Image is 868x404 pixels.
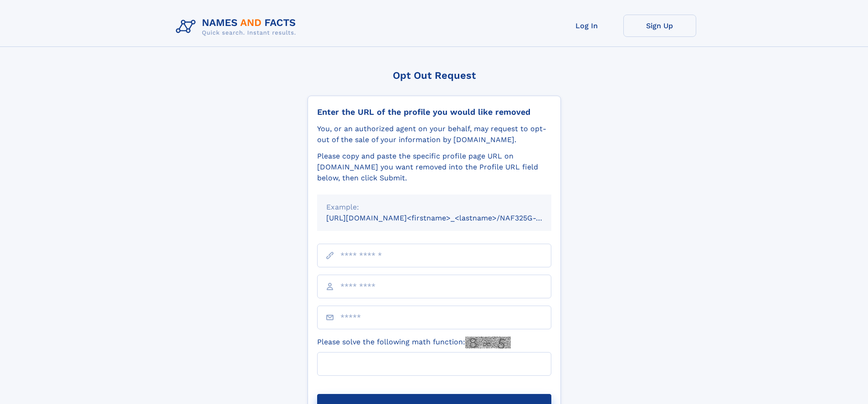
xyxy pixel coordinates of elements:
[308,70,561,81] div: Opt Out Request
[317,107,551,117] div: Enter the URL of the profile you would like removed
[317,337,511,348] label: Please solve the following math function:
[317,151,551,184] div: Please copy and paste the specific profile page URL on [DOMAIN_NAME] you want removed into the Pr...
[623,15,696,37] a: Sign Up
[550,15,623,37] a: Log In
[326,214,569,222] small: [URL][DOMAIN_NAME]<firstname>_<lastname>/NAF325G-xxxxxxxx
[317,123,551,145] div: You, or an authorized agent on your behalf, may request to opt-out of the sale of your informatio...
[172,15,303,39] img: Logo Names and Facts
[326,202,542,213] div: Example:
